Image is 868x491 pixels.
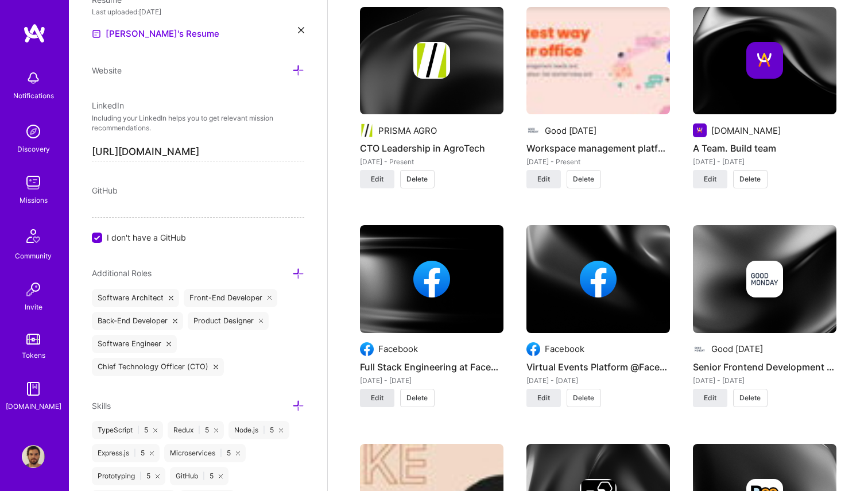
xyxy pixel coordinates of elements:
[573,174,594,184] span: Delete
[156,474,160,478] i: icon Close
[166,342,171,346] i: icon Close
[19,445,48,468] a: User Avatar
[153,428,157,432] i: icon Close
[360,170,394,188] button: Edit
[214,428,218,432] i: icon Close
[220,449,222,458] span: |
[360,374,503,386] div: [DATE] - [DATE]
[298,27,304,33] i: icon Close
[739,393,761,403] span: Delete
[360,389,394,407] button: Edit
[526,342,540,356] img: Company logo
[693,170,727,188] button: Edit
[92,312,183,330] div: Back-End Developer
[526,141,670,156] h4: Workspace management platform
[92,6,304,18] div: Last uploaded: [DATE]
[693,141,836,156] h4: A Team. Build team
[92,100,124,110] span: LinkedIn
[711,125,781,137] div: [DOMAIN_NAME]
[360,225,503,333] img: cover
[236,451,240,455] i: icon Close
[92,29,101,38] img: Resume
[92,289,179,307] div: Software Architect
[25,301,42,313] div: Invite
[371,174,383,184] span: Edit
[360,141,503,156] h4: CTO Leadership in AgroTech
[184,289,278,307] div: Front-End Developer
[371,393,383,403] span: Edit
[526,156,670,168] div: [DATE] - Present
[22,278,45,301] img: Invite
[704,393,716,403] span: Edit
[137,426,139,435] span: |
[406,393,428,403] span: Delete
[279,428,283,432] i: icon Close
[733,389,768,407] button: Delete
[693,389,727,407] button: Edit
[378,343,418,355] div: Facebook
[214,365,218,369] i: icon Close
[693,7,836,115] img: cover
[693,374,836,386] div: [DATE] - [DATE]
[378,125,437,137] div: PRISMA AGRO
[169,296,173,300] i: icon Close
[203,471,205,481] span: |
[92,444,160,462] div: Express.js 5
[22,377,45,400] img: guide book
[693,342,707,356] img: Company logo
[360,7,503,115] img: cover
[567,170,601,188] button: Delete
[26,334,40,345] img: tokens
[170,467,228,485] div: GitHub 5
[268,296,272,300] i: icon Close
[92,421,163,439] div: TypeScript 5
[711,343,763,355] div: Good [DATE]
[693,123,707,137] img: Company logo
[173,319,177,323] i: icon Close
[580,261,617,297] img: Company logo
[360,156,503,168] div: [DATE] - Present
[360,359,503,374] h4: Full Stack Engineering at Facebook
[526,389,561,407] button: Edit
[537,393,550,403] span: Edit
[228,421,289,439] div: Node.js 5
[360,123,374,137] img: Company logo
[400,170,435,188] button: Delete
[6,400,61,412] div: [DOMAIN_NAME]
[92,268,152,278] span: Additional Roles
[134,449,136,458] span: |
[92,27,219,41] a: [PERSON_NAME]'s Resume
[400,389,435,407] button: Delete
[15,250,52,262] div: Community
[139,471,142,481] span: |
[526,7,670,115] img: Workspace management platform
[693,156,836,168] div: [DATE] - [DATE]
[92,335,177,353] div: Software Engineer
[20,222,47,250] img: Community
[406,174,428,184] span: Delete
[92,401,111,411] span: Skills
[693,359,836,374] h4: Senior Frontend Development at Good [DATE]
[13,90,54,102] div: Notifications
[746,261,783,297] img: Company logo
[526,123,540,137] img: Company logo
[526,225,670,333] img: cover
[746,42,783,79] img: Company logo
[259,319,263,323] i: icon Close
[92,185,118,195] span: GitHub
[22,120,45,143] img: discovery
[188,312,269,330] div: Product Designer
[20,194,48,206] div: Missions
[198,426,200,435] span: |
[219,474,223,478] i: icon Close
[164,444,246,462] div: Microservices 5
[704,174,716,184] span: Edit
[360,342,374,356] img: Company logo
[92,467,165,485] div: Prototyping 5
[92,358,224,376] div: Chief Technology Officer (CTO)
[22,349,45,361] div: Tokens
[545,343,584,355] div: Facebook
[733,170,768,188] button: Delete
[413,42,450,79] img: Company logo
[92,114,304,133] p: Including your LinkedIn helps you to get relevant mission recommendations.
